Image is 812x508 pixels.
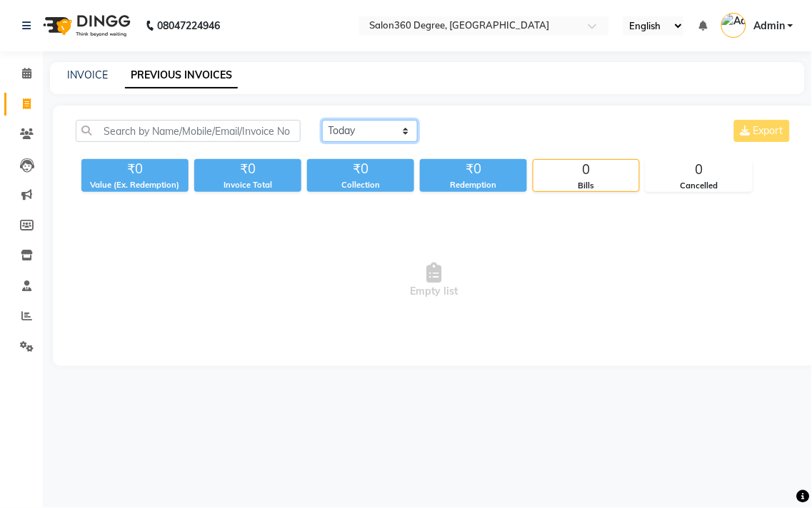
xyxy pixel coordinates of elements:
div: Redemption [420,179,527,191]
div: Cancelled [646,180,752,192]
span: Empty list [76,209,793,352]
div: Bills [533,180,639,192]
img: Admin [721,13,746,38]
a: PREVIOUS INVOICES [125,63,238,88]
div: Collection [307,179,414,191]
div: ₹0 [307,159,414,179]
a: INVOICE [67,68,108,81]
div: Value (Ex. Redemption) [81,179,189,191]
div: ₹0 [420,159,527,179]
div: 0 [533,160,639,180]
div: ₹0 [194,159,301,179]
div: ₹0 [81,159,189,179]
input: Search by Name/Mobile/Email/Invoice No [76,120,301,142]
b: 08047224946 [157,6,220,46]
div: 0 [646,160,752,180]
span: Admin [753,19,785,34]
img: logo [36,6,134,46]
div: Invoice Total [194,179,301,191]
